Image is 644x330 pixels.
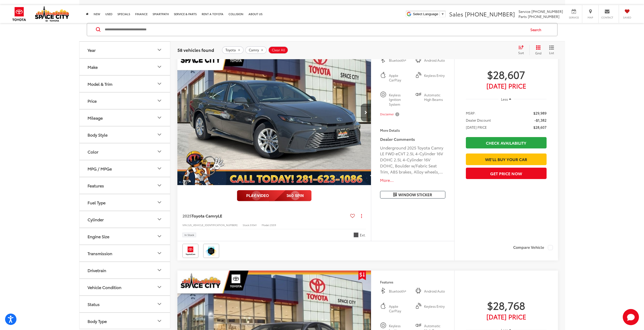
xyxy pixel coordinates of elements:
[156,132,162,138] div: Body Style
[441,12,444,16] span: ▼
[389,304,410,313] span: Apple CarPlay
[249,48,259,52] span: Camry
[88,132,108,137] div: Body Style
[583,5,598,23] a: Map
[88,98,97,103] div: Price
[79,245,171,261] button: TransmissionTransmission
[79,93,171,109] button: PricePrice
[516,45,529,55] button: Select sort value
[177,47,214,53] span: 58 vehicles found
[156,216,162,223] div: Cylinder
[526,23,549,36] button: Search
[535,51,542,55] span: Grid
[501,97,508,101] span: Less
[466,153,547,165] a: We'll Buy Your Car
[354,232,359,237] span: Underground
[398,192,432,197] span: Window Sticker
[184,234,194,236] span: In Stock
[88,285,121,290] div: Vehicle Condition
[79,211,171,228] button: CylinderCylinder
[357,211,366,220] button: Actions
[156,318,162,324] div: Body Type
[466,125,487,130] span: [DATE] PRICE
[182,223,188,227] span: VIN:
[585,16,596,19] span: Map
[380,109,400,120] button: Disclaimer
[424,93,445,107] span: Automatic High Beams
[424,58,445,63] span: Android Auto
[182,213,348,218] a: 2025Toyota CamryLE
[79,126,171,143] button: Body StyleBody Style
[156,250,162,256] div: Transmission
[380,112,394,116] span: Disclaimer
[177,40,372,185] div: 2025 Toyota Camry LE 0
[156,115,162,121] div: Mileage
[88,166,112,171] div: MPG / MPGe
[204,245,218,257] img: Toyota Safety Sense
[528,14,559,19] span: [PHONE_NUMBER]
[498,95,514,104] button: Less
[192,213,218,218] span: Toyota Camry
[150,5,171,23] a: SmartPath
[380,177,445,183] button: More...
[620,5,635,23] a: My Saved Vehicles
[361,214,362,218] span: dropdown dots
[533,111,547,116] span: $29,989
[156,47,162,53] div: Year
[567,5,582,23] a: Service
[88,81,112,86] div: Model & Trim
[424,289,445,294] span: Android Auto
[156,98,162,104] div: Price
[389,93,410,107] span: Keyless Ignition System
[361,104,371,121] button: Next image
[272,48,285,52] span: Clear All
[393,192,397,197] i: Window Sticker
[218,213,222,218] span: LE
[156,149,162,155] div: Color
[466,111,476,116] span: MSRP:
[466,314,547,319] span: [DATE] Price
[262,223,270,227] span: Model:
[529,45,545,55] button: Grid View
[424,304,445,313] span: Keyless Entry
[531,9,563,14] span: [PHONE_NUMBER]
[177,40,372,185] a: 2025 Toyota Camry LE2025 Toyota Camry LE2025 Toyota Camry LE2025 Toyota Camry LE
[88,149,98,154] div: Color
[466,299,547,312] span: $28,768
[88,183,104,188] div: Features
[84,5,91,23] a: Home
[250,223,257,227] span: 51041
[79,279,171,295] button: Vehicle ConditionVehicle Condition
[79,194,171,211] button: Fuel TypeFuel Type
[466,137,547,148] a: Check Availability
[270,223,276,227] span: 2559
[115,5,133,23] a: Specials
[268,46,288,54] button: Clear All
[380,280,445,284] h4: Features
[599,5,616,23] a: Contact
[177,40,372,186] img: 2025 Toyota Camry LE
[360,233,366,237] span: Ext.
[518,51,524,55] span: Sort
[222,46,244,54] button: remove Toyota
[545,45,558,55] button: List View
[91,5,103,23] a: New
[380,145,445,175] div: Underground 2025 Toyota Camry LE FWD eCVT 2.5L 4-Cylinder 16V DOHC 2.5L 4-Cylinder 16V DOHC, Boul...
[171,5,199,23] a: Service & Parts
[88,48,96,52] div: Year
[79,76,171,92] button: Model & TrimModel & Trim
[466,83,547,88] span: [DATE] Price
[104,24,526,36] input: Search by Make, Model, or Keyword
[466,168,547,179] button: Get Price Now
[88,217,104,222] div: Cylinder
[156,301,162,307] div: Status
[225,48,236,52] span: Toyota
[226,5,246,23] a: Collision
[79,228,171,245] button: Engine SizeEngine Size
[623,309,639,325] button: Toggle Chat Window
[79,177,171,194] button: FeaturesFeatures
[9,5,30,23] img: Toyota
[35,6,69,22] img: Space City Toyota
[466,68,547,81] span: $28,607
